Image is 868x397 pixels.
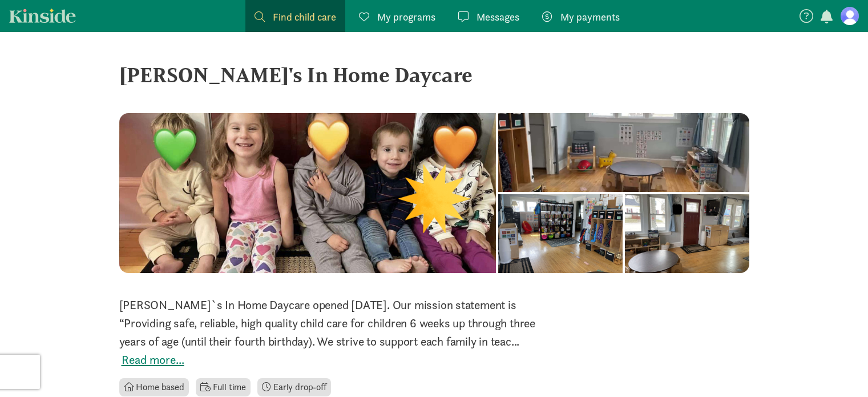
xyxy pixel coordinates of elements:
div: [PERSON_NAME]`s In Home Daycare opened [DATE]. Our mission statement is “Providing safe, reliable... [119,296,549,351]
span: My payments [560,9,620,25]
span: My programs [377,9,435,25]
li: Early drop-off [257,378,331,396]
span: Messages [477,9,519,25]
div: [PERSON_NAME]'s In Home Daycare [119,59,749,90]
li: Home based [119,378,189,396]
li: Full time [196,378,251,396]
span: Find child care [273,9,336,25]
button: Read more... [122,351,184,369]
a: Kinside [9,9,76,23]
